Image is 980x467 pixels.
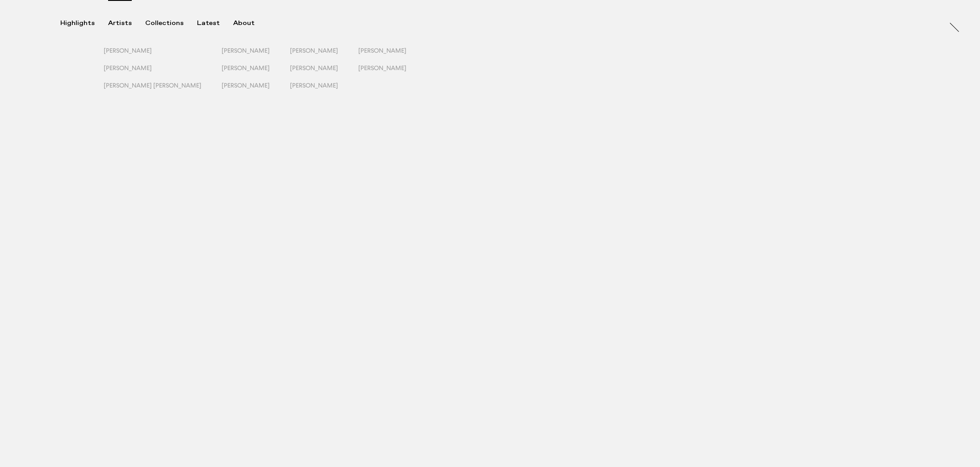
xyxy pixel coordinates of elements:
div: Artists [108,19,132,27]
button: [PERSON_NAME] [290,47,358,64]
span: [PERSON_NAME] [222,64,270,71]
button: [PERSON_NAME] [104,64,222,82]
button: [PERSON_NAME] [290,64,358,82]
button: [PERSON_NAME] [222,47,290,64]
div: Highlights [60,19,95,27]
span: [PERSON_NAME] [222,82,270,89]
button: [PERSON_NAME] [PERSON_NAME] [104,82,222,99]
button: Artists [108,19,145,27]
button: [PERSON_NAME] [358,64,427,82]
span: [PERSON_NAME] [104,47,152,54]
span: [PERSON_NAME] [290,64,338,71]
span: [PERSON_NAME] [290,82,338,89]
div: Latest [197,19,220,27]
span: [PERSON_NAME] [222,47,270,54]
button: [PERSON_NAME] [358,47,427,64]
div: About [233,19,255,27]
span: [PERSON_NAME] [358,64,406,71]
span: [PERSON_NAME] [PERSON_NAME] [104,82,201,89]
button: [PERSON_NAME] [104,47,222,64]
span: [PERSON_NAME] [290,47,338,54]
button: About [233,19,268,27]
button: Collections [145,19,197,27]
span: [PERSON_NAME] [358,47,406,54]
button: [PERSON_NAME] [222,64,290,82]
button: [PERSON_NAME] [222,82,290,99]
span: [PERSON_NAME] [104,64,152,71]
button: [PERSON_NAME] [290,82,358,99]
button: Latest [197,19,233,27]
div: Collections [145,19,184,27]
button: Highlights [60,19,108,27]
